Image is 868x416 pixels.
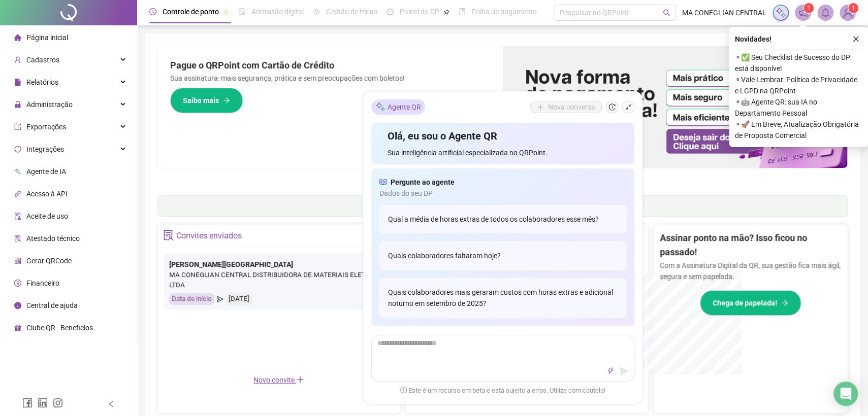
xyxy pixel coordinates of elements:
span: sync [14,146,21,153]
span: user-add [14,56,21,63]
div: Open Intercom Messenger [833,382,858,406]
span: book [459,8,466,15]
span: ⚬ Vale Lembrar: Política de Privacidade e LGPD na QRPoint [735,74,862,96]
span: Página inicial [26,33,68,42]
span: Novidades ! [735,33,771,45]
span: Dados do seu DP [379,188,626,199]
span: history [608,103,616,111]
div: [DATE] [226,293,252,305]
span: Gerar QRCode [26,257,72,265]
span: dashboard [387,8,394,15]
span: read [379,177,387,188]
div: Data de início [169,293,214,305]
span: linkedin [38,398,48,408]
span: info-circle [14,302,21,309]
span: file [14,79,21,86]
span: Administração [26,100,73,109]
span: plus [296,375,304,384]
span: file-done [238,8,245,15]
span: close [852,36,859,43]
span: facebook [22,398,33,408]
span: pushpin [443,9,449,15]
span: Admissão digital [251,8,304,16]
span: arrow-right [781,360,788,367]
span: Chega de papelada! [713,358,777,369]
span: 1 [807,5,811,12]
div: [PERSON_NAME][GEOGRAPHIC_DATA] [169,259,389,270]
span: Folha de pagamento [472,8,537,16]
span: Pergunte ao agente [391,177,455,188]
span: solution [14,235,21,242]
p: Sua assinatura: mais segurança, prática e sem preocupações com boletos! [170,73,491,84]
span: shrink [625,103,632,111]
span: sun [313,8,320,15]
span: Saiba mais [183,95,219,106]
span: search [663,9,670,17]
span: solution [163,230,174,240]
span: 1 [852,5,855,12]
img: 30179 [840,5,855,20]
button: Saiba mais [170,88,243,113]
span: pushpin [223,9,229,15]
div: MA CONEGLIAN CENTRAL DISTRIBUIDORA DE MATERIAIS ELETRICOS LTDA [169,270,389,291]
span: home [14,34,21,41]
span: Relatórios [26,78,58,86]
span: Clube QR - Beneficios [26,324,93,332]
span: export [14,123,21,130]
span: ⚬ ✅ Seu Checklist de Sucesso do DP está disponível [735,52,862,74]
span: thunderbolt [607,367,614,374]
span: Integrações [26,145,64,153]
sup: Atualize o seu contato no menu Meus Dados [848,3,858,13]
span: gift [14,324,21,331]
span: Cadastros [26,56,59,64]
div: Convites enviados [176,227,242,245]
span: audit [14,213,21,220]
p: Com a Assinatura Digital da QR, sua gestão fica mais ágil, segura e sem papelada. [660,260,841,282]
h4: Olá, eu sou o Agente QR [414,129,626,143]
h2: Pague o QRPoint com Cartão de Crédito [170,58,491,73]
button: thunderbolt [604,365,617,377]
span: Acesso à API [26,190,68,198]
div: Quais colaboradores mais geraram custos com horas extras e adicional noturno em setembro de 2025? [379,278,626,318]
span: clock-circle [149,8,156,15]
span: bell [821,8,830,17]
span: ⚬ 🚀 Em Breve, Atualização Obrigatória de Proposta Comercial [735,119,862,141]
span: ⚬ 🤖 Agente QR: sua IA no Departamento Pessoal [735,96,862,119]
span: notification [798,8,808,17]
button: send [618,365,630,377]
sup: 1 [803,3,814,13]
div: Agente QR [371,99,425,115]
span: Financeiro [26,279,59,287]
span: Exportações [26,123,66,131]
img: sparkle-icon.fc2bf0ac1784a2077858766a79e2daf3.svg [775,7,786,18]
button: Nova conversa [530,101,602,113]
span: Aceite de uso [26,212,68,220]
img: banner%2F096dab35-e1a4-4d07-87c2-cf089f3812bf.png [503,46,848,168]
span: send [217,293,223,305]
span: MA CONEGLIAN CENTRAL [682,7,766,18]
span: Agente de IA [26,167,66,176]
span: dollar [14,280,21,287]
span: left [108,400,115,407]
span: Este é um recurso em beta e está sujeito a erros. Utilize com cautela! [400,386,605,396]
span: Atestado técnico [26,234,80,242]
div: Qual a média de horas extras de todos os colaboradores esse mês? [379,205,626,233]
span: arrow-right [223,97,230,104]
h2: Assinar ponto na mão? Isso ficou no passado! [660,231,841,260]
img: banner%2F02c71560-61a6-44d4-94b9-c8ab97240462.png [660,286,841,346]
span: api [14,190,21,197]
img: icon [379,129,406,158]
span: Novo convite [253,376,304,384]
span: Painel do DP [400,8,439,16]
span: Central de ajuda [26,301,78,309]
button: Chega de papelada! [700,351,801,376]
img: sparkle-icon.fc2bf0ac1784a2077858766a79e2daf3.svg [375,101,385,112]
span: Controle de ponto [163,8,219,16]
span: exclamation-circle [400,387,407,393]
span: Sua inteligência artificial especializada no QRPoint. [414,147,626,158]
span: Gestão de férias [326,8,377,16]
span: instagram [53,398,63,408]
div: Quais colaboradores faltaram hoje? [379,241,626,270]
span: lock [14,101,21,108]
span: qrcode [14,257,21,264]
